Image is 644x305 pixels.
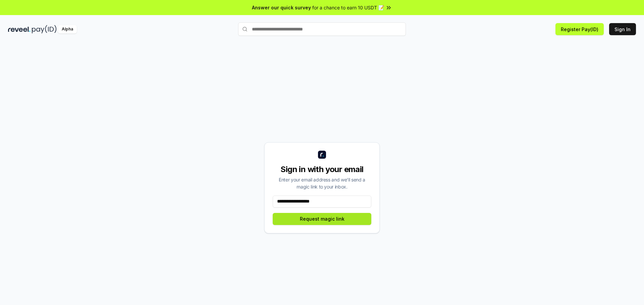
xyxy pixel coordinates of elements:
[8,25,31,33] img: reveel_dark
[252,4,311,11] span: Answer our quick survey
[58,25,77,33] div: Alpha
[273,176,371,190] div: Enter your email address and we’ll send a magic link to your inbox.
[32,25,57,33] img: pay_id
[312,4,384,11] span: for a chance to earn 10 USDT 📝
[273,213,371,225] button: Request magic link
[318,151,326,159] img: logo_small
[555,23,604,35] button: Register Pay(ID)
[273,164,371,175] div: Sign in with your email
[609,23,636,35] button: Sign In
